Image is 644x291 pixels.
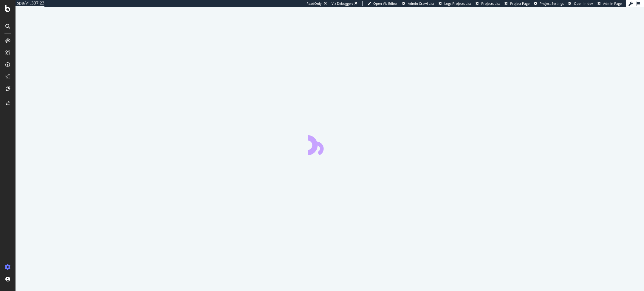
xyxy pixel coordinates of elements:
a: Project Settings [534,1,564,6]
div: animation [308,134,351,155]
span: Open in dev [574,1,593,6]
span: Logs Projects List [444,1,471,6]
a: Projects List [476,1,500,6]
a: Admin Crawl List [402,1,434,6]
span: Open Viz Editor [373,1,398,6]
div: ReadOnly: [306,1,323,6]
div: Viz Debugger: [332,1,353,6]
a: Admin Page [597,1,622,6]
a: Project Page [504,1,530,6]
span: Project Page [510,1,530,6]
span: Project Settings [540,1,564,6]
span: Projects List [481,1,500,6]
a: Open in dev [568,1,593,6]
a: Open Viz Editor [367,1,398,6]
span: Admin Crawl List [408,1,434,6]
a: Logs Projects List [439,1,471,6]
span: Admin Page [603,1,622,6]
